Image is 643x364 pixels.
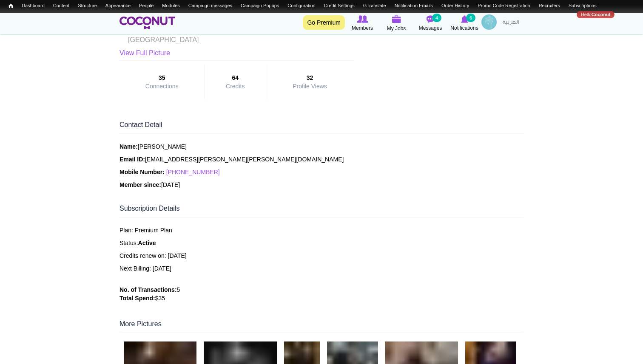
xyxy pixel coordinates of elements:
div: More Pictures [119,319,524,333]
a: Notification Emails [390,2,437,9]
p: [EMAIL_ADDRESS][PERSON_NAME][PERSON_NAME][DOMAIN_NAME] [119,155,524,164]
div: Contact Detail [119,120,524,134]
a: GTranslate [359,2,390,9]
b: Name: [119,143,138,150]
a: Credit Settings [320,2,359,9]
b: Mobile Number: [119,169,165,175]
p: Next Billing: [DATE] [119,264,524,273]
strong: Coconut [592,12,611,17]
a: Promo Code Registration [473,2,534,9]
strong: Active [138,240,156,246]
p: [DATE] [119,181,524,189]
strong: No. of Transactions: [119,286,177,293]
p: Plan: Premium Plan [119,226,524,234]
strong: 64 [213,73,257,82]
a: Campaign messages [184,2,236,9]
a: People [135,2,158,9]
b: Member since: [119,181,161,188]
b: Email ID: [119,156,145,163]
a: العربية [498,14,524,31]
a: Home [4,2,17,10]
a: Configuration [283,2,319,9]
p: Status: [119,239,524,247]
div: 5 $35 [119,226,524,302]
strong: Total Spend: [119,295,155,302]
a: 32Profile Views [275,73,345,90]
span: Home [9,3,13,9]
a: Appearance [101,2,135,9]
img: Home [119,17,175,29]
a: Invite Statistics [85,11,125,18]
a: Log out [615,11,639,18]
span: My Jobs [387,24,406,33]
a: HelloCoconut [577,11,615,18]
span: Notifications [450,24,478,32]
a: Dashboard [17,2,49,9]
a: [PHONE_NUMBER] [166,169,220,175]
a: My Jobs My Jobs [379,14,413,33]
span: Messages [419,24,442,32]
a: Subscriptions [564,2,601,9]
a: Unsubscribe List [17,11,60,18]
div: Subscription Details [119,204,524,217]
a: 35Connections [128,73,196,90]
a: Reports [60,11,85,18]
a: Campaign Popups [236,2,283,9]
a: Structure [74,2,101,9]
a: Messages Messages 4 [413,14,447,32]
a: View Full Picture [119,49,170,56]
a: 64Credits [213,73,257,90]
a: Content [49,2,74,9]
a: Order History [437,2,473,9]
p: Credits renew on: [DATE] [119,251,524,260]
a: Browse Members Members [345,14,379,32]
a: Modules [158,2,184,9]
a: Notifications Notifications 6 [447,14,481,32]
p: [PERSON_NAME] [119,142,524,151]
strong: 35 [128,73,196,82]
a: Recruiters [535,2,564,9]
a: Go Premium [303,15,345,30]
strong: 32 [275,73,345,82]
span: Members [352,24,373,32]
